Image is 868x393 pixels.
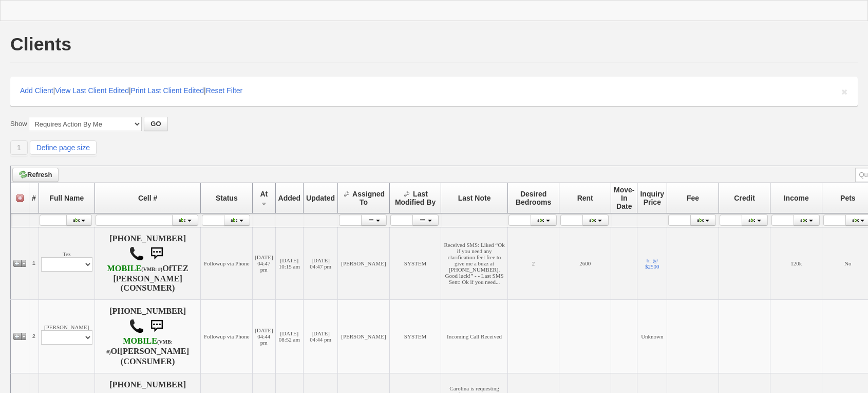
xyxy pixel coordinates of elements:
[278,194,301,202] span: Added
[687,194,699,202] span: Fee
[20,86,53,95] a: Add Client
[55,86,129,95] a: View Last Client Edited
[216,194,238,202] span: Status
[275,300,304,373] td: [DATE] 08:52 am
[516,190,551,206] span: Desired Bedrooms
[97,234,199,293] h4: [PHONE_NUMBER] Of (CONSUMER)
[253,227,275,300] td: [DATE] 04:47 pm
[10,77,858,106] div: | | |
[129,246,144,261] img: call.png
[106,336,173,356] b: T-Mobile USA, Inc.
[507,227,559,300] td: 2
[39,300,95,373] td: [PERSON_NAME]
[201,300,253,373] td: Followup via Phone
[113,264,188,283] b: TEZ [PERSON_NAME]
[770,227,822,300] td: 120k
[441,227,507,300] td: Received SMS: Liked “Ok if you need any clarification feel free to give me a buzz at [PHONE_NUMBE...
[389,227,441,300] td: SYSTEM
[10,140,28,155] a: 1
[395,190,436,206] span: Last Modified By
[39,227,95,300] td: Tez
[840,194,856,202] span: Pets
[253,300,275,373] td: [DATE] 04:44 pm
[131,86,204,95] a: Print Last Client Edited
[338,227,390,300] td: [PERSON_NAME]
[29,300,39,373] td: 2
[734,194,754,202] span: Credit
[640,190,664,206] span: Inquiry Price
[260,190,268,198] span: At
[304,300,338,373] td: [DATE] 04:44 pm
[49,194,84,202] span: Full Name
[30,140,97,155] a: Define page size
[146,316,167,336] img: sms.png
[206,86,243,95] a: Reset Filter
[338,300,390,373] td: [PERSON_NAME]
[645,257,659,270] a: br @ $2500
[29,227,39,300] td: 1
[141,266,162,272] font: (VMB: #)
[306,194,335,202] span: Updated
[352,190,385,206] span: Assigned To
[29,183,39,213] th: #
[144,117,167,131] button: GO
[12,168,59,182] a: Refresh
[441,300,507,373] td: Incoming Call Received
[577,194,593,202] span: Rent
[129,318,144,334] img: call.png
[304,227,338,300] td: [DATE] 04:47 pm
[107,264,142,273] font: MOBILE
[637,300,667,373] td: Unknown
[559,227,611,300] td: 2600
[10,119,27,129] label: Show
[123,336,157,346] font: MOBILE
[120,347,190,356] b: [PERSON_NAME]
[389,300,441,373] td: SYSTEM
[146,243,167,264] img: sms.png
[10,35,71,53] h1: Clients
[107,264,163,273] b: T-Mobile USA, Inc.
[275,227,304,300] td: [DATE] 10:15 am
[97,307,199,366] h4: [PHONE_NUMBER] Of (CONSUMER)
[784,194,809,202] span: Income
[138,194,157,202] span: Cell #
[614,186,634,210] span: Move-In Date
[201,227,253,300] td: Followup via Phone
[458,194,491,202] span: Last Note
